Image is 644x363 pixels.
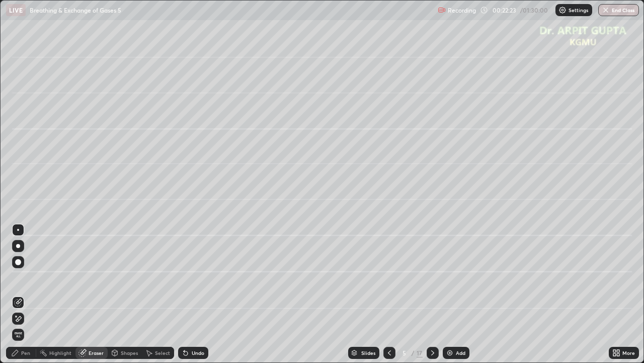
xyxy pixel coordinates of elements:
img: recording.375f2c34.svg [438,6,446,14]
div: Slides [361,350,375,355]
div: Eraser [89,350,104,355]
img: end-class-cross [602,6,610,14]
div: Shapes [121,350,138,355]
div: Pen [21,350,30,355]
div: Select [155,350,170,355]
p: Recording [448,7,476,14]
div: / [412,350,415,356]
div: 5 [399,350,410,356]
img: add-slide-button [446,349,454,357]
p: LIVE [9,6,23,14]
img: class-settings-icons [558,6,567,14]
p: Breathing & Exchange of Gases 5 [30,6,121,14]
div: Undo [192,350,204,355]
p: Settings [569,8,588,13]
div: Highlight [49,350,71,355]
div: 17 [417,348,423,357]
button: End Class [598,4,639,16]
div: Add [456,350,465,355]
span: Erase all [13,332,24,338]
div: More [622,350,635,355]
